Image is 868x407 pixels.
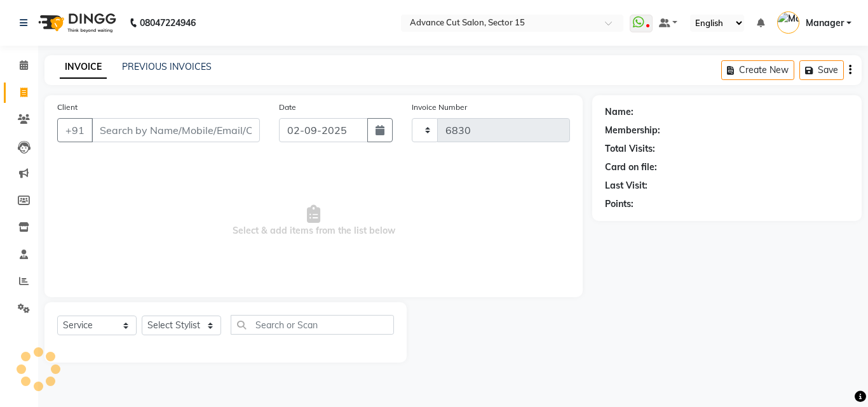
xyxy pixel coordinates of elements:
img: Manager [777,11,799,34]
div: Membership: [605,124,660,137]
button: Create New [721,60,794,80]
button: Save [799,60,844,80]
img: logo [32,5,119,41]
div: Name: [605,105,634,119]
b: 08047224946 [140,5,196,41]
span: Select & add items from the list below [57,157,570,284]
label: Date [279,102,296,113]
input: Search or Scan [231,315,394,335]
a: INVOICE [60,56,107,79]
div: Total Visits: [605,142,655,156]
a: PREVIOUS INVOICES [122,61,212,72]
div: Card on file: [605,161,657,174]
label: Invoice Number [412,102,467,113]
div: Last Visit: [605,179,648,192]
span: Manager [806,17,844,30]
label: Client [57,102,78,113]
button: +91 [57,118,93,142]
div: Points: [605,197,634,211]
input: Search by Name/Mobile/Email/Code [92,118,260,142]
